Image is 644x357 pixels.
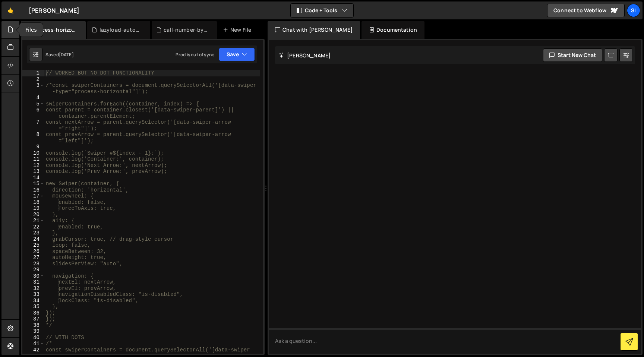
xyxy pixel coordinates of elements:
div: 24 [22,236,44,243]
div: 18 [22,199,44,206]
div: Files [19,23,43,37]
div: 20 [22,212,44,218]
div: 25 [22,242,44,249]
div: 19 [22,205,44,212]
div: 41 [22,341,44,347]
div: 21 [22,218,44,224]
div: 29 [22,267,44,273]
div: 15 [22,181,44,187]
div: 13 [22,168,44,175]
button: Code + Tools [291,4,353,17]
div: 40 [22,335,44,341]
div: Documentation [362,21,424,39]
div: 31 [22,279,44,285]
button: Start new chat [543,48,602,62]
div: 38 [22,322,44,329]
div: 8 [22,132,44,144]
div: 2 [22,76,44,83]
div: Saved [45,51,74,58]
a: 🤙 [1,1,20,19]
a: Connect to Webflow [547,4,625,17]
div: lazyload-autoplay.js [100,26,141,34]
div: 34 [22,298,44,304]
div: 1 [22,70,44,76]
div: 6 [22,107,44,119]
div: 3 [22,82,44,95]
div: Chat with [PERSON_NAME] [268,21,360,39]
div: 33 [22,291,44,298]
div: 37 [22,316,44,322]
div: 11 [22,156,44,162]
div: 10 [22,150,44,157]
div: 36 [22,310,44,316]
div: 28 [22,261,44,267]
h2: [PERSON_NAME] [279,52,331,59]
div: 23 [22,230,44,236]
div: 39 [22,328,44,335]
div: [PERSON_NAME] [29,6,79,15]
div: 27 [22,255,44,261]
div: process-horizontal.js [33,26,77,34]
div: 35 [22,304,44,310]
div: 9 [22,144,44,150]
div: 17 [22,193,44,199]
div: 26 [22,249,44,255]
div: Prod is out of sync [176,51,214,58]
div: 14 [22,175,44,181]
div: call-number-by-parameter.js [164,26,208,34]
button: Save [219,48,255,61]
a: SI [627,4,640,17]
div: 30 [22,273,44,279]
div: 4 [22,95,44,101]
div: New File [223,26,254,34]
div: 7 [22,119,44,132]
div: 32 [22,285,44,292]
div: 12 [22,162,44,169]
div: [DATE] [59,51,74,58]
div: 22 [22,224,44,230]
div: 16 [22,187,44,193]
div: 5 [22,101,44,107]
